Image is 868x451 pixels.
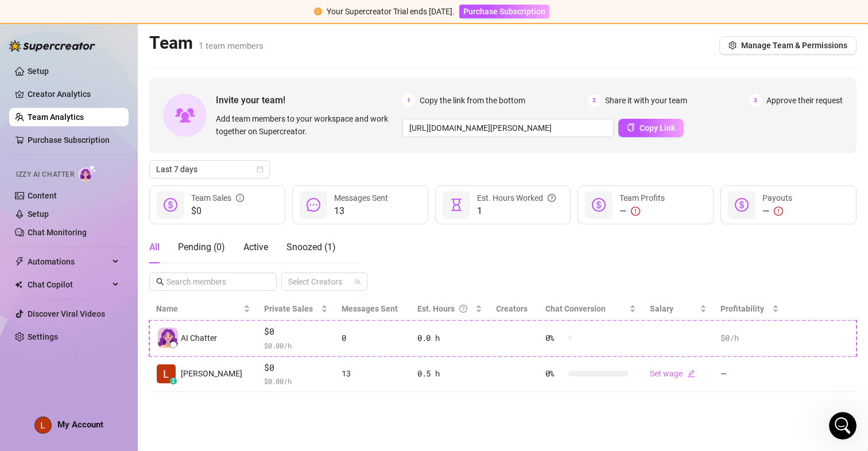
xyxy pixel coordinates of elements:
span: setting [728,41,737,49]
div: Pending ( 0 ) [178,240,225,254]
span: $ 0.00 /h [264,375,328,387]
a: Settings [28,332,58,341]
span: hourglass [449,198,463,212]
td: — [714,356,785,392]
div: Team Sales [191,192,244,204]
span: message [307,198,320,212]
span: 0 % [545,367,564,380]
span: dollar-circle [592,198,606,212]
img: ACg8ocJxKm6RebOQt7NOnvdP1CXUD4ap-QfhTo0uKLoDKQXZQf0w5g=s96-c [35,417,51,433]
span: Izzy AI Chatter [16,169,74,180]
div: Use the "Exclude Fans - Handle Chats with AI" option if there are high spenders you want to chat ... [18,141,179,197]
div: 13 [342,367,404,380]
span: 1 [477,204,556,218]
a: Discover Viral Videos [28,309,105,318]
span: $0 [264,361,328,375]
div: Done! [187,106,211,118]
span: exclamation-circle [314,7,322,15]
a: Purchase Subscription [459,7,549,16]
th: Name [149,298,257,320]
button: Copy Link [618,119,684,137]
span: exclamation-circle [774,207,783,216]
img: Lila Peche [157,364,176,383]
div: Done! [178,99,220,125]
p: The team can also help [56,14,143,26]
span: 0 % [545,332,564,344]
div: Done! [178,213,220,238]
img: Chat Copilot [15,281,22,289]
h1: [PERSON_NAME] [56,6,130,14]
img: Profile image for Ella [33,6,51,25]
span: Add team members to your workspace and work together on Supercreator. [216,112,398,138]
span: $0 [191,204,244,218]
span: My Account [57,419,103,430]
img: logo-BBDzfeDw.svg [9,40,95,52]
span: team [354,278,361,285]
div: Step 6: Visible Body Parts: Selecting the body parts clearly visible in each item helps [PERSON_N... [9,247,188,317]
span: 3 [749,94,762,107]
span: AI Chatter [181,332,217,344]
div: Est. Hours [417,302,473,315]
span: Active [243,242,268,252]
span: 1 team members [199,41,263,51]
button: Purchase Subscription [459,5,549,18]
h2: Team [149,32,263,54]
div: Ella says… [9,134,220,213]
div: Ella says… [9,247,220,326]
span: thunderbolt [15,257,24,266]
span: Copy Link [640,123,675,133]
a: Creator Analytics [28,85,119,103]
span: 13 [334,204,388,218]
span: Team Profits [619,193,665,203]
div: Step 6: Visible Body Parts: Selecting the body parts clearly visible in each item helps [PERSON_N... [18,254,179,310]
div: Est. Hours Worked [477,192,556,204]
div: Done! [187,333,211,344]
span: dollar-circle [735,198,749,212]
span: 2 [588,94,600,107]
a: Purchase Subscription [28,135,110,145]
span: Share it with your team [605,94,687,107]
span: Chat Conversion [545,304,606,313]
span: dollar-circle [164,198,177,212]
a: Content [28,191,57,200]
input: Search members [166,275,261,288]
span: exclamation-circle [631,207,640,216]
a: Setup [28,67,49,76]
a: Setup [28,209,49,219]
span: $ 0.00 /h [264,340,328,351]
span: Purchase Subscription [463,7,545,16]
span: Profitability [720,304,764,313]
div: All [149,240,160,254]
a: Team Analytics [28,112,84,122]
span: Automations [28,252,109,271]
span: Chat Copilot [28,275,109,294]
span: question-circle [459,302,467,315]
div: Done! [178,326,220,351]
span: calendar [257,166,263,173]
img: AI Chatter [79,165,96,181]
span: search [156,278,164,286]
span: question-circle [548,192,556,204]
span: [PERSON_NAME] [181,367,242,380]
div: Close [201,5,222,25]
img: izzy-ai-chatter-avatar-DDCN_rTZ.svg [158,328,178,348]
button: Home [180,5,201,26]
span: Invite your team! [216,93,402,107]
span: Copy the link from the bottom [420,94,525,107]
span: Approve their request [766,94,843,107]
div: 0 [342,332,404,344]
div: This tells [PERSON_NAME] how exclusive each product is. It’s key for helping her tailor her messa... [18,5,179,83]
span: Messages Sent [334,193,388,203]
div: — [762,204,792,218]
b: Step 5: Exclude Fans [18,141,113,150]
div: 0.0 h [417,332,482,344]
span: copy [627,123,635,131]
div: 0.5 h [417,367,482,380]
span: edit [687,370,695,378]
div: Lila says… [9,213,220,247]
button: Manage Team & Permissions [719,36,857,55]
span: Messages Sent [342,304,398,313]
span: Salary [650,304,673,313]
div: z [170,378,177,384]
span: 1 [402,94,415,107]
